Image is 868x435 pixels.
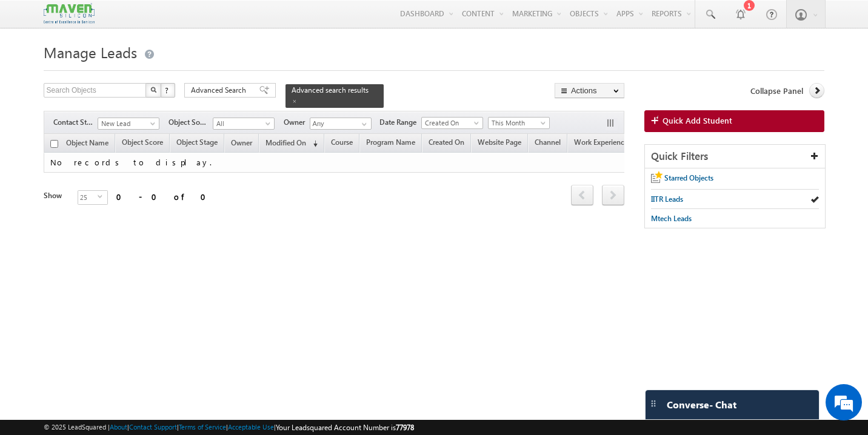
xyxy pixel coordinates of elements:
[529,136,567,151] a: Channel
[366,138,415,147] span: Program Name
[663,115,732,126] span: Quick Add Student
[602,185,624,205] span: next
[571,185,593,205] span: prev
[535,138,561,147] span: Channel
[116,136,169,151] a: Object Score
[170,136,224,151] a: Object Stage
[44,190,68,201] div: Show
[129,423,177,431] a: Contact Support
[421,117,483,129] a: Created On
[571,186,593,205] a: prev
[191,85,250,96] span: Advanced Search
[165,85,170,95] span: ?
[259,136,324,151] a: Modified On (sorted descending)
[651,194,683,204] span: IITR Leads
[44,422,414,433] span: © 2025 LeadSquared | | | | |
[44,153,736,173] td: No records to display.
[574,138,628,147] span: Work Experience
[472,136,527,151] a: Website Page
[422,136,470,151] a: Created On
[750,85,803,96] span: Collapse Panel
[310,118,372,130] input: Type to Search
[116,190,213,204] div: 0 - 0 of 0
[150,87,156,93] img: Search
[308,139,318,148] span: (sorted descending)
[213,118,275,130] a: All
[98,194,107,199] span: select
[44,3,95,24] img: Custom Logo
[60,136,115,152] a: Object Name
[325,136,359,151] a: Course
[667,399,736,410] span: Converse - Chat
[568,136,634,151] a: Work Experience
[265,138,306,147] span: Modified On
[422,118,479,128] span: Created On
[176,138,218,147] span: Object Stage
[489,118,546,128] span: This Month
[602,186,624,205] a: next
[284,117,310,128] span: Owner
[179,423,226,431] a: Terms of Service
[276,423,414,432] span: Your Leadsquared Account Number is
[555,83,624,98] button: Actions
[98,118,156,129] span: New Lead
[98,118,159,130] a: New Lead
[78,191,98,204] span: 25
[213,118,271,129] span: All
[110,423,127,431] a: About
[664,173,713,182] span: Starred Objects
[122,138,163,147] span: Object Score
[429,138,464,147] span: Created On
[231,138,252,147] span: Owner
[50,140,58,148] input: Check all records
[645,145,825,168] div: Quick Filters
[396,423,414,432] span: 77978
[488,117,550,129] a: This Month
[292,85,369,95] span: Advanced search results
[644,110,824,132] a: Quick Add Student
[478,138,521,147] span: Website Page
[53,117,98,128] span: Contact Stage
[651,214,692,223] span: Mtech Leads
[355,118,370,130] a: Show All Items
[379,117,421,128] span: Date Range
[44,42,137,62] span: Manage Leads
[360,136,421,151] a: Program Name
[331,138,353,147] span: Course
[161,83,175,98] button: ?
[169,117,213,128] span: Object Source
[649,399,658,408] img: carter-drag
[228,423,274,431] a: Acceptable Use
